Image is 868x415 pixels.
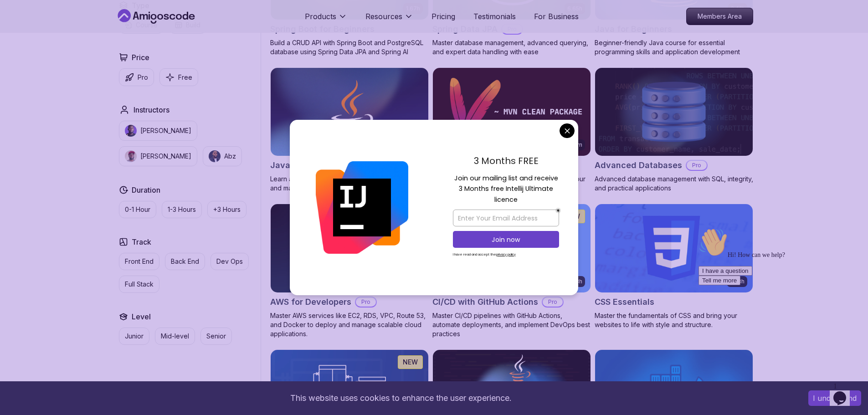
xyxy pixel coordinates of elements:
[270,38,429,56] p: Build a CRUD API with Spring Boot and PostgreSQL database using Spring Data JPA and Spring AI
[119,68,154,86] button: Pro
[270,67,429,193] a: Java for Developers card9.18hJava for DevelopersProLearn advanced Java concepts to build scalable...
[595,204,753,329] a: CSS Essentials card2.08hCSS EssentialsMaster the fundamentals of CSS and bring your websites to l...
[595,68,753,156] img: Advanced Databases card
[203,146,242,166] button: instructor imgAbz
[165,253,205,270] button: Back End
[595,311,753,329] p: Master the fundamentals of CSS and bring your websites to life with style and structure.
[207,201,247,218] button: +3 Hours
[365,11,413,29] button: Resources
[132,184,160,195] h2: Duration
[271,68,428,156] img: Java for Developers card
[119,146,197,166] button: instructor img[PERSON_NAME]
[695,224,859,374] iframe: chat widget
[206,332,226,341] p: Senior
[224,152,236,161] p: Abz
[125,280,154,289] p: Full Stack
[4,4,33,33] img: :wave:
[543,297,563,307] p: Pro
[125,257,154,266] p: Front End
[431,11,455,22] a: Pricing
[171,257,199,266] p: Back End
[534,11,579,22] a: For Business
[161,332,189,341] p: Mid-level
[140,152,191,161] p: [PERSON_NAME]
[686,8,753,25] a: Members Area
[808,390,861,406] button: Accept cookies
[119,253,159,270] button: Front End
[595,38,753,56] p: Beginner-friendly Java course for essential programming skills and application development
[595,204,753,292] img: CSS Essentials card
[595,67,753,193] a: Advanced Databases cardAdvanced DatabasesProAdvanced database management with SQL, integrity, and...
[125,205,150,214] p: 0-1 Hour
[687,8,753,25] p: Members Area
[213,205,241,214] p: +3 Hours
[216,257,243,266] p: Dev Ops
[687,161,707,170] p: Pro
[595,174,753,193] p: Advanced database management with SQL, integrity, and practical applications
[432,67,591,193] a: Maven Essentials card54mMaven EssentialsProLearn how to use Maven to build and manage your Java p...
[365,11,402,22] p: Resources
[125,125,137,137] img: instructor img
[140,126,191,135] p: [PERSON_NAME]
[270,174,429,193] p: Learn advanced Java concepts to build scalable and maintainable applications.
[168,205,196,214] p: 1-3 Hours
[119,201,156,218] button: 0-1 Hour
[178,73,192,82] p: Free
[432,296,538,308] h2: CI/CD with GitHub Actions
[7,388,795,408] div: This website uses cookies to enhance the user experience.
[134,104,169,115] h2: Instructors
[432,38,591,56] p: Master database management, advanced querying, and expert data handling with ease
[159,68,198,86] button: Free
[270,296,351,308] h2: AWS for Developers
[211,253,249,270] button: Dev Ops
[155,328,195,345] button: Mid-level
[433,68,591,156] img: Maven Essentials card
[595,159,682,172] h2: Advanced Databases
[432,311,591,338] p: Master CI/CD pipelines with GitHub Actions, automate deployments, and implement DevOps best pract...
[209,150,221,162] img: instructor img
[119,121,197,141] button: instructor img[PERSON_NAME]
[162,201,202,218] button: 1-3 Hours
[270,159,353,172] h2: Java for Developers
[4,51,46,61] button: Tell me more
[132,236,151,247] h2: Track
[125,150,137,162] img: instructor img
[200,328,232,345] button: Senior
[271,204,428,292] img: AWS for Developers card
[305,11,347,29] button: Products
[305,11,336,22] p: Products
[119,276,159,293] button: Full Stack
[138,73,148,82] p: Pro
[132,311,151,322] h2: Level
[4,42,57,51] button: I have a question
[4,27,90,34] span: Hi! How can we help?
[473,11,516,22] a: Testimonials
[125,332,144,341] p: Junior
[119,328,149,345] button: Junior
[132,52,149,63] h2: Price
[830,379,859,406] iframe: chat widget
[270,204,429,338] a: AWS for Developers card2.73hJUST RELEASEDAWS for DevelopersProMaster AWS services like EC2, RDS, ...
[270,311,429,338] p: Master AWS services like EC2, RDS, VPC, Route 53, and Docker to deploy and manage scalable cloud ...
[595,296,654,308] h2: CSS Essentials
[356,297,376,307] p: Pro
[403,358,418,367] p: NEW
[4,4,168,61] div: 👋Hi! How can we help?I have a questionTell me more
